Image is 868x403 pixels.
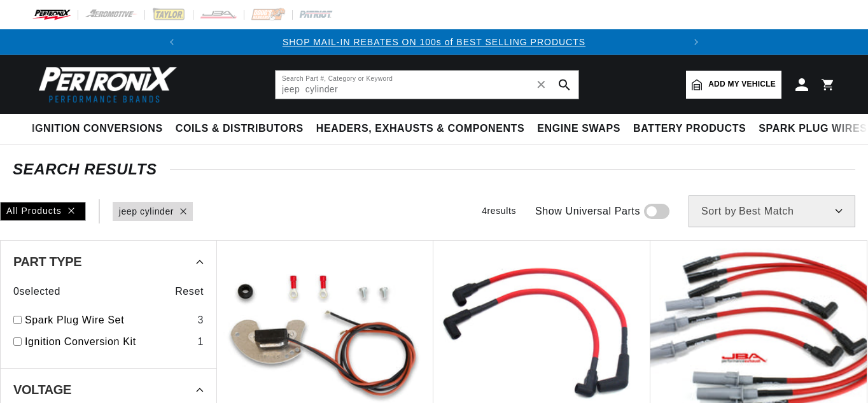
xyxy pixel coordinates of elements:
[32,122,163,136] span: Ignition Conversions
[13,255,81,268] span: Part Type
[550,71,578,99] button: search button
[689,195,855,227] select: Sort by
[316,122,524,136] span: Headers, Exhausts & Components
[32,114,169,144] summary: Ignition Conversions
[633,122,746,136] span: Battery Products
[32,62,178,106] img: Pertronix
[276,71,578,99] input: Search Part #, Category or Keyword
[482,206,516,216] span: 4 results
[310,114,531,144] summary: Headers, Exhausts & Components
[13,163,855,176] div: SEARCH RESULTS
[13,383,71,396] span: Voltage
[708,78,776,90] span: Add my vehicle
[683,29,709,55] button: Translation missing: en.sections.announcements.next_announcement
[169,114,310,144] summary: Coils & Distributors
[185,35,684,49] div: Announcement
[13,283,60,300] span: 0 selected
[159,29,185,55] button: Translation missing: en.sections.announcements.previous_announcement
[25,334,192,350] a: Ignition Conversion Kit
[25,312,192,329] a: Spark Plug Wire Set
[197,312,204,329] div: 3
[759,122,867,136] span: Spark Plug Wires
[531,114,627,144] summary: Engine Swaps
[535,203,640,220] span: Show Universal Parts
[197,334,204,350] div: 1
[175,283,204,300] span: Reset
[686,71,781,99] a: Add my vehicle
[283,37,585,47] a: SHOP MAIL-IN REBATES ON 100s of BEST SELLING PRODUCTS
[185,35,684,49] div: 1 of 2
[701,206,736,216] span: Sort by
[537,122,620,136] span: Engine Swaps
[119,204,174,218] a: jeep cylinder
[627,114,752,144] summary: Battery Products
[176,122,304,136] span: Coils & Distributors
